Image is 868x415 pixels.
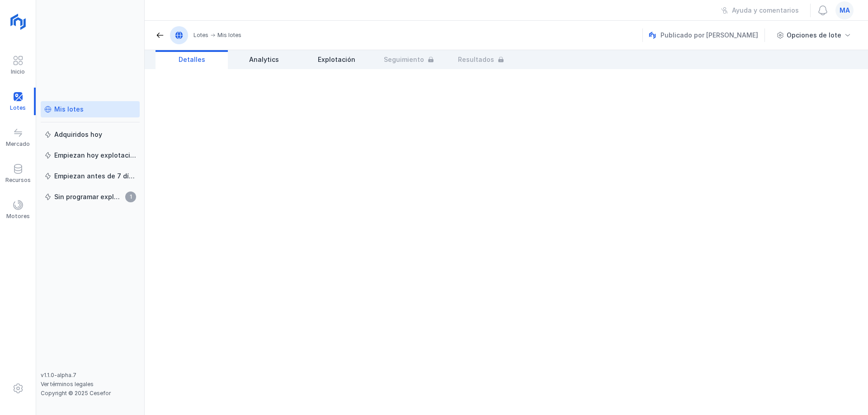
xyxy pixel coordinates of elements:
[840,6,850,15] span: ma
[54,151,136,160] div: Empiezan hoy explotación
[384,55,424,64] span: Seguimiento
[54,192,123,201] div: Sin programar explotación
[715,3,805,18] button: Ayuda y comentarios
[156,50,228,69] a: Detalles
[445,50,517,69] a: Resultados
[41,147,140,163] a: Empiezan hoy explotación
[373,50,445,69] a: Seguimiento
[6,140,30,148] div: Mercado
[787,31,841,40] div: Opciones de lote
[649,32,656,39] img: nemus.svg
[228,50,300,69] a: Analytics
[179,55,205,64] span: Detalles
[54,130,102,139] div: Adquiridos hoy
[249,55,279,64] span: Analytics
[41,372,140,379] div: v1.1.0-alpha.7
[5,177,31,184] div: Recursos
[41,101,140,117] a: Mis lotes
[217,32,241,39] div: Mis lotes
[649,28,766,42] div: Publicado por [PERSON_NAME]
[458,55,494,64] span: Resultados
[41,126,140,143] a: Adquiridos hoy
[7,10,29,33] img: logoRight.svg
[732,6,799,15] div: Ayuda y comentarios
[6,213,30,220] div: Motores
[41,390,140,397] div: Copyright © 2025 Cesefor
[54,172,136,181] div: Empiezan antes de 7 días
[41,168,140,184] a: Empiezan antes de 7 días
[11,68,25,75] div: Inicio
[125,191,136,202] span: 1
[54,105,84,114] div: Mis lotes
[41,381,94,387] a: Ver términos legales
[300,50,373,69] a: Explotación
[41,189,140,205] a: Sin programar explotación1
[318,55,355,64] span: Explotación
[193,32,208,39] div: Lotes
